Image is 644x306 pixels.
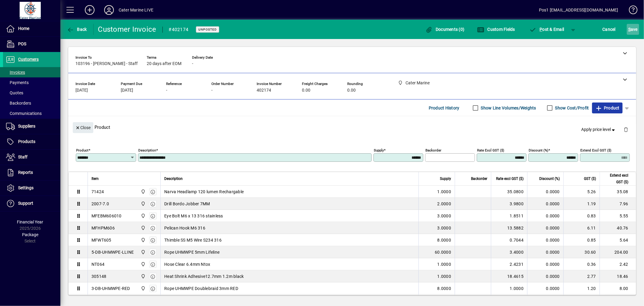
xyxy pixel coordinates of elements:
span: 0.00 [302,88,310,93]
td: 2.77 [563,270,600,282]
div: Product [68,116,636,138]
span: Item [91,175,99,182]
div: 18.4615 [495,273,524,279]
app-page-header-button: Delete [619,127,633,132]
span: Narva Headlamp 120 lumen Rechargable [164,189,244,195]
div: 305148 [91,273,107,279]
td: 0.0000 [527,186,563,198]
span: - [192,61,193,66]
td: 0.0000 [527,282,563,295]
a: Reports [3,165,60,180]
td: 0.0000 [527,270,563,282]
label: Show Cost/Profit [554,105,589,111]
span: Settings [18,185,34,190]
span: Heat Shrink Adhesive12.7mm 1.2m black [164,273,244,279]
a: Invoices [3,67,60,77]
span: 402174 [257,88,271,93]
span: Eye Bolt M6 x 13 316 stainless [164,213,223,219]
a: Support [3,196,60,211]
mat-label: Extend excl GST ($) [580,148,611,152]
div: 35.0800 [495,189,524,195]
span: Cater Marine [139,237,146,243]
span: Hose Clear 6.4mm Ntox [164,261,210,267]
button: Product [592,103,623,113]
td: 204.00 [600,246,636,258]
span: Cancel [603,24,616,34]
a: Knowledge Base [624,1,636,21]
td: 8.00 [600,282,636,295]
span: S [628,27,631,32]
div: MFEBM606010 [91,213,122,219]
span: Cater Marine [139,285,146,292]
mat-label: Product [76,148,88,152]
span: - [166,88,167,93]
a: Communications [3,108,60,119]
span: Custom Fields [477,27,515,32]
div: 5-DB-UHMWPE-LLINE [91,249,134,255]
span: Cater Marine [139,249,146,256]
span: Cater Marine [139,273,146,280]
td: 0.0000 [527,234,563,246]
span: POS [18,41,26,46]
a: Suppliers [3,119,60,134]
span: Product [595,103,620,113]
div: 1.8511 [495,213,524,219]
span: ost & Email [529,27,564,32]
div: 3.4000 [495,249,524,255]
span: Apply price level [582,126,617,133]
button: Profile [99,5,119,15]
button: Custom Fields [476,24,517,35]
span: 8.0000 [437,285,451,291]
span: Customers [18,57,39,62]
button: Add [80,5,99,15]
span: Communications [6,111,42,116]
td: 18.46 [600,270,636,282]
span: GST ($) [584,175,596,182]
span: Cater Marine [139,213,146,219]
td: 5.55 [600,210,636,222]
td: 7.96 [600,198,636,210]
span: Financial Year [17,220,43,224]
span: 2.0000 [437,201,451,207]
button: Documents (0) [424,24,466,35]
div: 0.7044 [495,237,524,243]
div: Customer Invoice [98,24,156,34]
td: 1.19 [563,198,600,210]
button: Apply price level [579,124,619,135]
span: Payments [6,80,29,85]
span: 1.0000 [437,273,451,279]
span: Extend excl GST ($) [604,172,628,185]
span: Backorder [471,175,487,182]
span: P [540,27,543,32]
span: [DATE] [121,88,133,93]
a: Settings [3,181,60,196]
div: 2007-7.0 [91,201,109,207]
span: Cater Marine [139,188,146,195]
span: Invoices [6,70,25,75]
span: 8.0000 [437,237,451,243]
div: Cater Marine LIVE [119,5,153,15]
span: Product History [429,103,460,113]
div: 71424 [91,189,104,195]
span: Support [18,201,33,206]
span: Drill Bordo Jobber 7MM [164,201,210,207]
td: 6.11 [563,222,600,234]
mat-label: Supply [374,148,384,152]
mat-label: Description [138,148,156,152]
div: 3-DB-UHMWPE-RED [91,285,130,291]
span: Close [75,123,91,133]
span: 20 days after EOM [147,61,181,66]
a: Home [3,21,60,36]
span: Documents (0) [425,27,465,32]
div: 13.5882 [495,225,524,231]
app-page-header-button: Close [71,125,95,130]
span: - [211,88,213,93]
span: Cater Marine [139,200,146,207]
td: 5.64 [600,234,636,246]
mat-label: Backorder [425,148,441,152]
mat-label: Discount (%) [529,148,548,152]
span: 1.0000 [437,261,451,267]
span: Description [164,175,183,182]
span: Staff [18,155,27,159]
td: 5.26 [563,186,600,198]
